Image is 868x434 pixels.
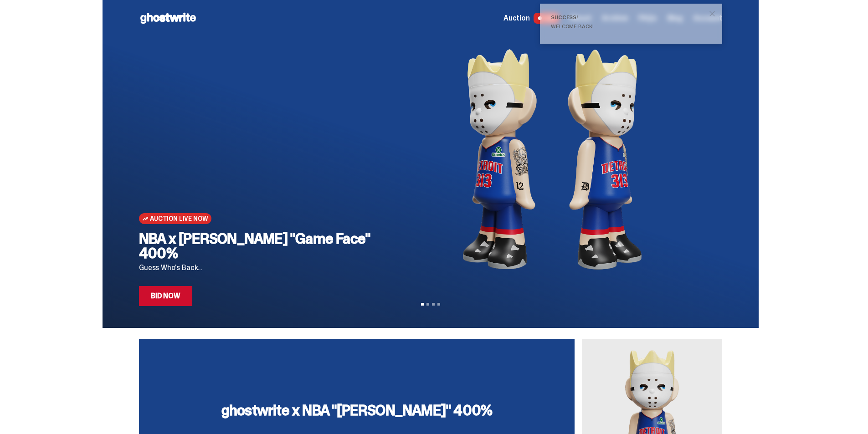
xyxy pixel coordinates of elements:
img: NBA x Eminem "Game Face" 400% [396,36,708,282]
button: View slide 4 [437,303,440,306]
button: View slide 3 [432,303,435,306]
button: close [704,5,720,22]
p: Guess Who's Back... [139,264,382,271]
div: Success! [551,15,704,20]
div: Welcome back! [551,24,704,29]
button: View slide 1 [421,303,424,306]
a: Auction LIVE [503,13,559,24]
h2: NBA x [PERSON_NAME] "Game Face" 400% [139,231,382,260]
a: Bid Now [139,286,192,306]
span: Auction [503,15,530,22]
span: Auction Live Now [150,215,208,222]
button: View slide 2 [426,303,429,306]
h3: ghostwrite x NBA "[PERSON_NAME]" 400% [221,403,492,418]
span: LIVE [534,13,560,24]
